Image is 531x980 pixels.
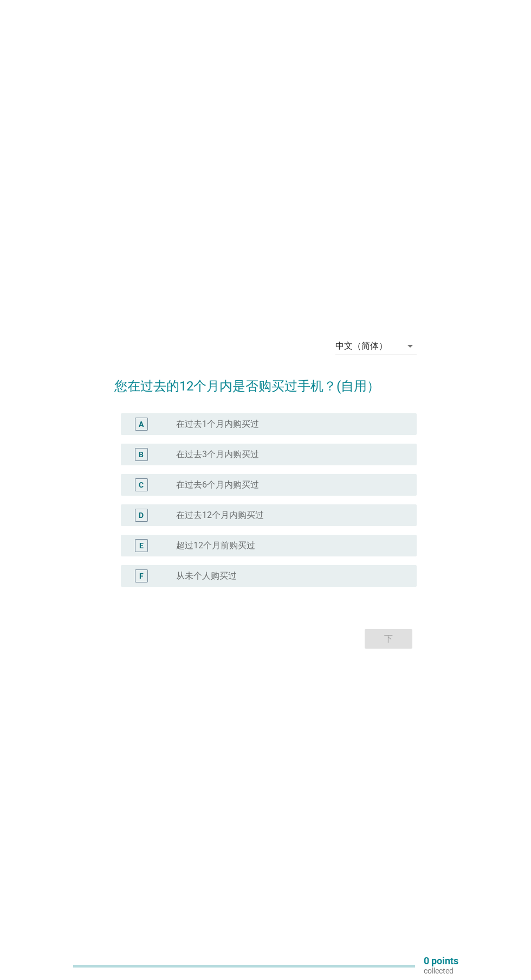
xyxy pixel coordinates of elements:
[424,966,458,976] p: collected
[335,341,387,351] div: 中文（简体）
[176,419,259,430] label: 在过去1个月内购买过
[139,418,144,430] div: A
[176,571,237,581] label: 从未个人购买过
[176,449,259,460] label: 在过去3个月内购买过
[139,449,144,460] div: B
[114,366,416,396] h2: 您在过去的12个月内是否购买过手机？(自用）
[139,570,144,581] div: F
[176,540,255,551] label: 超过12个月前购买过
[139,540,144,551] div: E
[176,510,264,521] label: 在过去12个月内购买过
[424,956,458,966] p: 0 points
[139,479,144,490] div: C
[176,479,259,490] label: 在过去6个月内购买过
[404,340,417,353] i: arrow_drop_down
[139,509,144,521] div: D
